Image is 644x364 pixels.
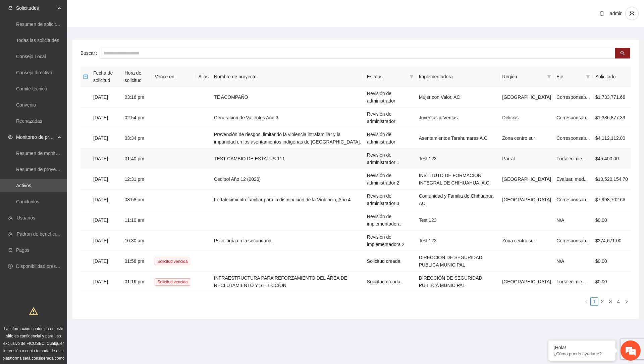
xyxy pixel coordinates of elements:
a: Rechazadas [16,118,42,124]
td: TE ACOMPAÑO [211,87,364,108]
span: Eje [556,73,583,80]
span: admin [610,11,623,16]
li: Next Page [623,297,631,306]
span: user [626,10,638,16]
td: [DATE] [91,169,122,190]
td: Generacion de Valientes Año 3 [211,108,364,128]
td: TEST CAMBIO DE ESTATUS 111 [211,149,364,169]
span: Solicitud vencida [155,278,190,286]
a: Pagos [16,247,30,253]
td: Juventus & Veritas [416,108,500,128]
td: Revisión de administrador 1 [364,149,416,169]
button: right [623,297,631,306]
a: Consejo directivo [16,70,52,75]
td: [GEOGRAPHIC_DATA] [499,87,554,108]
a: Disponibilidad presupuestal [16,264,73,269]
th: Solicitado [593,67,631,87]
span: Fortalecimie... [556,156,586,161]
a: 1 [591,298,598,305]
span: Evaluar, med... [556,176,588,182]
li: 4 [614,297,623,306]
th: Vence en: [152,67,196,87]
span: Región [502,73,544,80]
span: Solicitudes [16,1,56,15]
td: [DATE] [91,108,122,128]
td: DIRECCIÓN DE SEGURIDAD PUBLICA MUNICIPAL [416,251,500,272]
td: 03:16 pm [122,87,152,108]
td: [DATE] [91,231,122,251]
a: Resumen de proyectos aprobados [16,167,88,172]
p: ¿Cómo puedo ayudarte? [553,351,610,356]
span: Monitoreo de proyectos [16,130,56,144]
span: search [620,51,625,56]
td: Test 123 [416,231,500,251]
td: $0.00 [593,251,631,272]
a: Convenio [16,102,36,108]
td: Comunidad y Familia de Chihuahua AC [416,190,500,210]
button: bell [596,8,607,19]
td: $45,400.00 [593,149,631,169]
td: N/A [554,210,593,231]
span: bell [597,11,607,16]
td: Test 123 [416,210,500,231]
td: 12:31 pm [122,169,152,190]
td: $7,998,702.66 [593,190,631,210]
span: Corresponsab... [556,94,590,100]
textarea: Escriba su mensaje y pulse “Intro” [3,184,128,207]
td: [DATE] [91,251,122,272]
a: Consejo Local [16,54,46,59]
td: [DATE] [91,149,122,169]
a: 2 [599,298,606,305]
li: 3 [606,297,614,306]
td: $0.00 [593,272,631,292]
td: Delicias [499,108,554,128]
td: Revisión de administrador [364,128,416,149]
td: Psicología en la secundaria [211,231,364,251]
button: search [615,48,630,58]
th: Hora de solicitud [122,67,152,87]
span: right [625,300,629,304]
span: Corresponsab... [556,115,590,120]
td: [DATE] [91,190,122,210]
td: 03:34 pm [122,128,152,149]
span: warning [29,307,38,316]
td: 08:58 am [122,190,152,210]
div: Chatee con nosotros ahora [35,34,113,43]
td: 01:58 pm [122,251,152,272]
td: Revisión de implementadora 2 [364,231,416,251]
span: filter [546,72,552,82]
td: Test 123 [416,149,500,169]
a: Activos [16,183,31,188]
td: 01:40 pm [122,149,152,169]
td: $4,112,112.00 [593,128,631,149]
td: Cedipol Año 12 (2026) [211,169,364,190]
span: Corresponsab... [556,238,590,243]
td: Parral [499,149,554,169]
div: Minimizar ventana de chat en vivo [110,3,126,19]
td: Mujer con Valor, AC [416,87,500,108]
a: Comité técnico [16,86,47,91]
label: Buscar [80,48,100,58]
td: [DATE] [91,87,122,108]
td: Solicitud creada [364,251,416,272]
th: Fecha de solicitud [91,67,122,87]
td: $1,733,771.66 [593,87,631,108]
td: Revisión de implementadora [364,210,416,231]
li: 2 [598,297,606,306]
button: left [582,297,590,306]
td: $0.00 [593,210,631,231]
td: 02:54 pm [122,108,152,128]
li: 1 [590,297,598,306]
td: Zona centro sur [499,231,554,251]
a: Concluidos [16,199,39,204]
span: Fortalecimie... [556,279,586,284]
span: filter [586,75,590,79]
button: user [625,7,639,20]
th: Nombre de proyecto [211,67,364,87]
td: Revisión de administrador [364,87,416,108]
td: $1,386,877.39 [593,108,631,128]
span: left [584,300,588,304]
td: Asentamientos Tarahumares A.C. [416,128,500,149]
span: inbox [8,6,13,10]
a: Resumen de monitoreo [16,151,65,156]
